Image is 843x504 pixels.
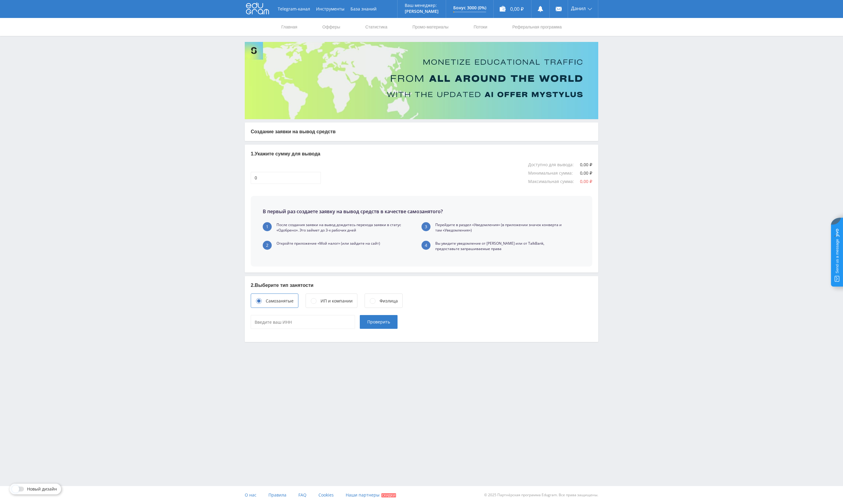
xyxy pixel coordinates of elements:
[263,222,272,231] div: 1
[251,315,355,329] input: Введите ваш ИНН
[245,42,598,119] img: Banner
[251,151,592,157] p: 1. Укажите сумму для вывода
[528,179,580,184] div: Максимальная сумма :
[580,162,592,167] div: 0,00 ₽
[245,492,256,498] span: О нас
[318,486,334,504] a: Cookies
[277,222,410,233] p: После создания заявки на вывод дождитесь перехода заявки в статус «Одобрено». Это займет до 3-х р...
[412,18,449,36] a: Промо-материалы
[266,298,294,304] div: Самозанятые
[380,298,398,304] div: Физлица
[298,492,306,498] span: FAQ
[453,5,486,10] p: Бонус 3000 (0%)
[435,241,568,252] p: Вы увидите уведомление от [PERSON_NAME] или от TalkBank, предоставьте запрашиваемые права
[435,222,568,233] p: Перейдите в раздел «Уведомления» (в приложении значок конверта и там «Уведомления»)
[245,486,256,504] a: О нас
[318,492,334,498] span: Cookies
[528,162,580,167] div: Доступно для вывода :
[580,178,592,184] span: 0,00 ₽
[263,208,443,215] p: В первый раз создаете заявку на вывод средств в качестве самозанятого?
[321,298,353,304] div: ИП и компании
[421,241,430,250] div: 4
[512,18,562,36] a: Реферальная программа
[405,3,439,8] p: Ваш менеджер:
[424,486,598,504] div: © 2025 Партнёрская программа Edugram. Все права защищены.
[251,128,592,135] p: Создание заявки на вывод средств
[268,486,286,504] a: Правила
[381,493,396,497] span: Скидки
[473,18,488,36] a: Потоки
[281,18,298,36] a: Главная
[360,315,398,329] button: Проверить
[268,492,286,498] span: Правила
[263,241,272,250] div: 2
[528,171,579,175] div: Минимальная сумма :
[405,9,439,14] p: [PERSON_NAME]
[251,282,592,289] p: 2. Выберите тип занятости
[322,18,341,36] a: Офферы
[365,18,388,36] a: Статистика
[277,241,380,246] p: Откройте приложение «Мой налог» (или зайдите на сайт)
[421,222,430,231] div: 3
[27,487,57,491] span: Новый дизайн
[571,6,586,11] span: Данил
[298,486,306,504] a: FAQ
[346,492,380,498] span: Наши партнеры
[346,486,396,504] a: Наши партнеры Скидки
[580,171,592,175] div: 0,00 ₽
[367,320,390,324] span: Проверить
